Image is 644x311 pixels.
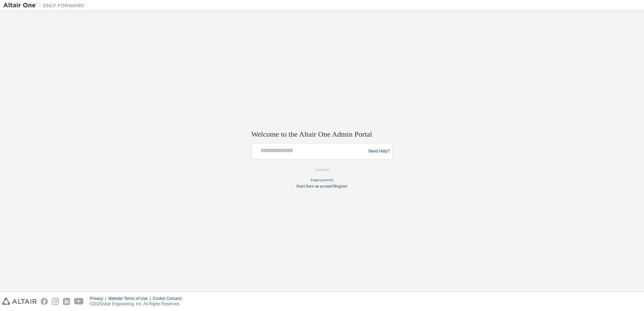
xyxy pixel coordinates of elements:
[296,184,334,189] span: Don't have an account?
[90,296,108,301] div: Privacy
[2,298,37,305] img: altair_logo.svg
[52,298,59,305] img: instagram.svg
[108,296,153,301] div: Website Terms of Use
[334,184,348,189] a: Register
[74,298,84,305] img: youtube.svg
[63,298,70,305] img: linkedin.svg
[368,151,390,151] a: Need Help?
[153,296,185,301] div: Cookie Consent
[251,130,393,139] h2: Welcome to the Altair One Admin Portal
[311,178,333,182] a: Forgot password
[90,301,186,307] p: © 2025 Altair Engineering, Inc. All Rights Reserved.
[41,298,48,305] img: facebook.svg
[3,2,88,9] img: Altair One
